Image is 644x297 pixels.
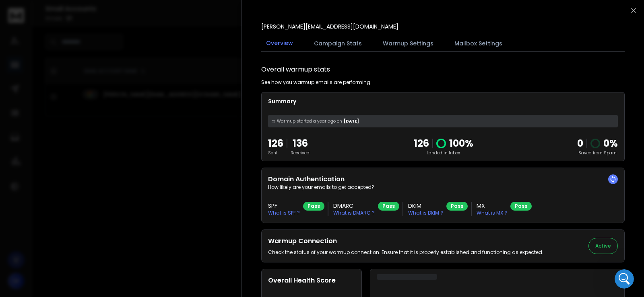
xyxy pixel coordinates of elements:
[6,94,155,172] div: Box says…
[268,174,618,184] h2: Domain Authentication
[13,115,123,129] b: [PERSON_NAME][EMAIL_ADDRESS][DOMAIN_NAME]
[510,202,532,211] div: Pass
[13,134,126,150] div: The team will be back 🕒
[603,137,618,150] p: 0 %
[268,137,283,150] p: 126
[378,35,438,52] button: Warmup Settings
[477,210,507,216] p: What is MX ?
[291,150,310,156] p: Received
[277,118,342,124] span: Warmup started a year ago on
[414,150,473,156] p: Landed in Inbox
[303,202,324,211] div: Pass
[449,137,473,150] p: 100 %
[268,202,300,210] h3: SPF
[333,202,375,210] h3: DMARC
[408,202,443,210] h3: DKIM
[268,150,283,156] p: Sent
[268,97,618,105] p: Summary
[577,150,618,156] p: Saved from Spam
[23,4,36,17] img: Profile image for Box
[138,232,151,245] button: Send a message…
[261,65,330,74] h1: Overall warmup stats
[268,276,355,285] h2: Overall Health Score
[20,142,41,149] b: [DATE]
[6,46,155,94] div: Mike says…
[268,210,300,216] p: What is SPF ?
[588,238,618,254] button: Active
[577,137,583,150] strong: 0
[39,8,51,14] h1: Box
[446,202,468,211] div: Pass
[408,210,443,216] p: What is DKIM ?
[615,269,634,289] iframe: Intercom live chat
[268,249,543,256] p: Check the status of your warmup connection. Ensure that it is properly established and functionin...
[309,35,367,52] button: Campaign Stats
[450,35,507,52] button: Mailbox Settings
[378,202,399,211] div: Pass
[261,79,370,86] p: See how you warmup emails are performing
[291,137,310,150] p: 136
[268,115,618,127] div: [DATE]
[261,23,398,31] p: [PERSON_NAME][EMAIL_ADDRESS][DOMAIN_NAME]
[13,98,126,130] div: You’ll get replies here and in your email: ✉️
[6,94,132,155] div: You’ll get replies here and in your email:✉️[PERSON_NAME][EMAIL_ADDRESS][DOMAIN_NAME]The team wil...
[268,236,543,246] h2: Warmup Connection
[35,51,148,82] div: I bought your largest onetime package for $199 on AppSumo. What plan do I have and how do the fre...
[29,46,155,87] div: I bought your largest onetime package for $199 on AppSumo. What plan do I have and how do the fre...
[261,34,298,53] button: Overview
[12,235,19,242] button: Emoji picker
[5,3,21,18] button: go back
[414,137,429,150] p: 126
[7,218,154,232] textarea: Message…
[38,235,45,242] button: Upload attachment
[268,184,618,190] p: How likely are your emails to get accepted?
[477,202,507,210] h3: MX
[333,210,375,216] p: What is DMARC ?
[25,235,32,242] button: Gif picker
[140,3,156,18] button: Home
[13,156,46,161] div: Box • 3m ago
